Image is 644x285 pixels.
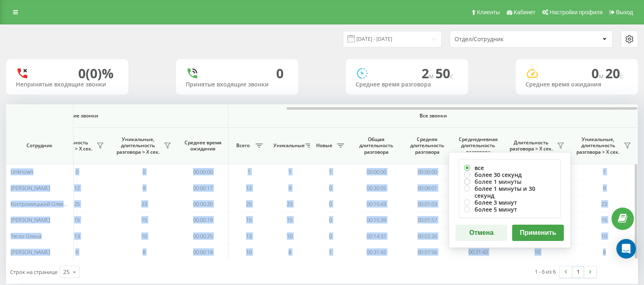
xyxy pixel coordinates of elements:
span: 8 [288,248,291,256]
span: м [429,71,435,80]
td: 00:00:19 [178,212,229,228]
span: 15 [74,216,80,223]
td: 00:00:00 [351,164,402,180]
td: 00:00:17 [178,180,229,196]
span: [PERSON_NAME] [11,184,50,192]
div: 1 - 6 из 6 [535,267,556,276]
span: 50 [435,64,453,82]
span: [PERSON_NAME] [11,216,50,223]
span: Новые [314,142,334,149]
td: 00:14:37 [351,228,402,244]
span: 9 [288,184,291,192]
td: 00:02:26 [402,228,453,244]
span: 0 [329,232,332,240]
span: 12 [246,184,252,192]
span: 23 [601,200,607,208]
div: 0 [276,66,284,81]
span: Сотрудник [13,142,66,149]
div: 25 [63,268,70,276]
button: Применить [512,225,564,241]
div: 0 (0)% [78,66,114,81]
label: более 1 минуты [464,178,555,185]
span: 10 [534,248,540,256]
span: Средняя длительность разговора [408,136,446,155]
td: 00:06:01 [402,180,453,196]
span: 8 [143,248,145,256]
div: Среднее время ожидания [525,81,628,88]
span: 0 [329,184,332,192]
span: Общая длительность разговора [357,136,396,155]
div: Принятые входящие звонки [186,81,288,88]
td: 00:00:25 [178,228,229,244]
span: Всего [233,142,253,149]
span: 9 [75,248,78,256]
label: более 1 минуты и 30 секунд [464,185,555,199]
span: 15 [287,216,292,223]
span: 15 [246,216,252,223]
span: 0 [591,64,605,82]
td: 00:01:03 [402,196,453,212]
td: 00:30:05 [351,180,402,196]
label: все [464,164,555,171]
span: 23 [141,200,147,208]
span: 0 [143,168,145,175]
td: 00:00:20 [178,196,229,212]
span: Тягло Олена [11,232,42,240]
span: 0 [75,168,78,175]
div: Отдел/Сотрудник [455,36,552,43]
span: 12 [74,184,80,192]
span: 8 [603,248,606,256]
span: Уникальные, длительность разговора > Х сек. [575,136,621,155]
span: 10 [246,248,252,256]
span: 1 [329,248,332,256]
span: 9 [143,184,145,192]
span: 1 [288,168,291,175]
span: 23 [287,200,292,208]
label: более 30 секунд [464,171,555,178]
td: 00:00:14 [178,244,229,260]
div: Open Intercom Messenger [616,239,636,258]
span: c [450,71,453,80]
span: Строк на странице [10,268,57,276]
td: 00:01:57 [402,212,453,228]
td: 00:31:42 [351,244,402,260]
td: 00:00:00 [178,164,229,180]
span: 1 [603,168,606,175]
span: Костромицький Олександр [11,200,78,208]
td: 00:07:56 [402,244,453,260]
td: 00:31:42 [453,244,503,260]
span: 0 [329,216,332,223]
span: 20 [605,64,623,82]
span: 1 [248,168,251,175]
span: 10 [141,232,147,240]
span: Кабинет [514,9,535,15]
span: 25 [246,200,252,208]
div: Непринятые входящие звонки [16,81,119,88]
span: c [620,71,623,80]
span: 1 [329,168,332,175]
span: Все звонки [253,113,613,119]
span: 25 [74,200,80,208]
span: Unknown [11,168,33,175]
span: 15 [601,216,607,223]
span: Уникальные, длительность разговора > Х сек. [114,136,161,155]
span: 10 [601,232,607,240]
label: более 3 минут [464,199,555,206]
label: более 5 минут [464,206,555,213]
span: [PERSON_NAME] [11,248,50,256]
div: Среднее время разговора [356,81,458,88]
span: Среднее время ожидания [184,139,222,152]
span: 2 [422,64,435,82]
span: 13 [74,232,80,240]
span: 15 [141,216,147,223]
td: 00:00:00 [402,164,453,180]
span: 9 [603,184,606,192]
span: Клиенты [477,9,500,15]
td: 00:15:43 [351,196,402,212]
span: м [599,71,605,80]
span: Среднедневная длительность разговора [459,136,497,155]
span: Выход [616,9,633,15]
span: Настройки профиля [549,9,602,15]
span: Длительность разговора > Х сек. [508,139,554,152]
td: 00:15:39 [351,212,402,228]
